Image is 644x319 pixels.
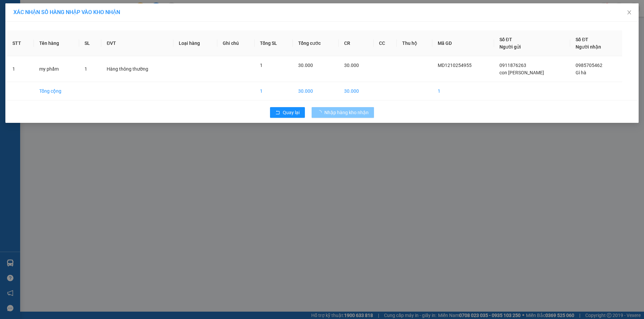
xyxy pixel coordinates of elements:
td: 1 [7,56,34,82]
span: Gì hà [576,70,586,75]
td: Tổng cộng [34,82,79,100]
button: rollbackQuay lại [270,107,305,118]
th: Thu hộ [397,30,432,56]
th: Tên hàng [34,30,79,56]
th: SL [79,30,101,56]
td: 1 [255,82,293,100]
span: Nhập hàng kho nhận [324,109,369,116]
th: Tổng cước [293,30,339,56]
button: Nhập hàng kho nhận [312,107,374,118]
td: 30.000 [293,82,339,100]
button: Close [620,3,639,22]
td: Hàng thông thường [101,56,173,82]
span: XÁC NHẬN SỐ HÀNG NHẬP VÀO KHO NHẬN [13,9,120,15]
span: MD1210254955 [438,63,472,68]
span: con [PERSON_NAME] [499,70,544,75]
span: Số ĐT [499,37,512,42]
th: CC [374,30,397,56]
span: 30.000 [344,63,359,68]
td: 1 [432,82,494,100]
td: my phẩm [34,56,79,82]
span: Số ĐT [576,37,588,42]
th: Ghi chú [217,30,254,56]
span: Người gửi [499,44,521,50]
th: STT [7,30,34,56]
span: close [627,10,632,15]
th: ĐVT [101,30,173,56]
th: CR [339,30,374,56]
th: Loại hàng [173,30,217,56]
span: 0911876263 [499,63,526,68]
span: 0985705462 [576,63,602,68]
th: Tổng SL [255,30,293,56]
span: Quay lại [283,109,300,116]
td: 30.000 [339,82,374,100]
span: rollback [275,110,280,115]
th: Mã GD [432,30,494,56]
span: 1 [260,63,263,68]
span: Người nhận [576,44,601,50]
span: loading [317,110,324,115]
span: 30.000 [298,63,313,68]
span: 1 [85,66,87,72]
